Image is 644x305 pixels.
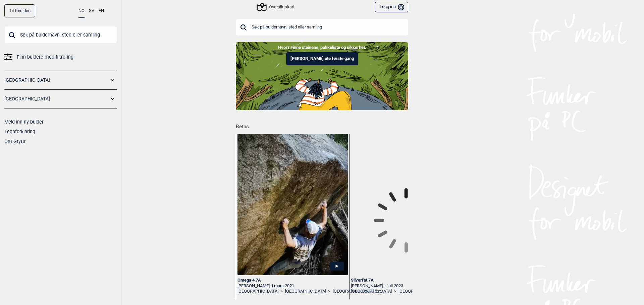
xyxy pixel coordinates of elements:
span: > [280,289,283,294]
img: Indoor to outdoor [236,42,408,110]
h1: Betas [236,119,413,131]
a: [GEOGRAPHIC_DATA] [398,289,439,294]
input: Søk på buldernavn, sted eller samling [236,18,408,36]
a: Meld inn ny bulder [4,119,44,125]
button: SV [89,4,94,17]
span: > [328,289,330,294]
input: Søk på buldernavn, sted eller samling [4,26,117,44]
a: Finn buldere med filtrering [4,52,117,62]
div: [PERSON_NAME] - [237,283,348,289]
span: > [394,289,396,294]
div: Oversiktskart [258,3,294,11]
span: i mars 2021. [272,283,295,288]
a: Til forsiden [4,4,35,17]
span: i juli 2023. [385,283,404,288]
a: [GEOGRAPHIC_DATA] [285,289,326,294]
a: [GEOGRAPHIC_DATA] [351,289,392,294]
button: Logg inn [375,2,408,13]
button: [PERSON_NAME] ute første gang [286,52,358,65]
a: [GEOGRAPHIC_DATA] [237,289,278,294]
button: EN [99,4,104,17]
button: NO [78,4,85,18]
div: Omega 4 , 7A [237,278,348,283]
a: Tegnforklaring [4,129,35,134]
a: [GEOGRAPHIC_DATA] [4,94,108,104]
p: Hvor? Finne steinene, pakkeliste og sikkerhet. [5,44,639,51]
a: [GEOGRAPHIC_DATA] [4,75,108,85]
a: [GEOGRAPHIC_DATA] öst [333,289,381,294]
div: Silverfat , 7A [351,278,461,283]
div: [PERSON_NAME] - [351,283,461,289]
a: Om Gryttr [4,139,26,144]
span: Finn buldere med filtrering [17,52,73,62]
img: Victor pa Omega 4 [237,123,348,294]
